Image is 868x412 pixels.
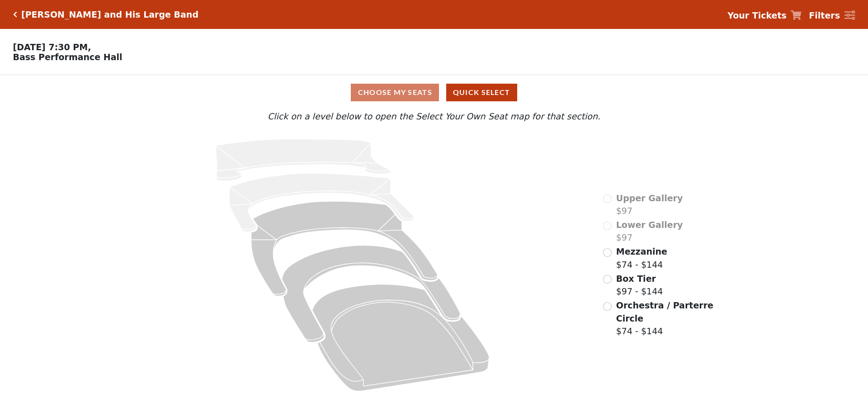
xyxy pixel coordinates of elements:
[21,9,198,20] h5: [PERSON_NAME] and His Large Band
[312,284,490,391] path: Orchestra / Parterre Circle - Seats Available: 144
[115,110,753,123] p: Click on a level below to open the Select Your Own Seat map for that section.
[616,220,683,230] span: Lower Gallery
[446,84,517,101] button: Quick Select
[616,300,713,323] span: Orchestra / Parterre Circle
[616,299,715,338] label: $74 - $144
[616,193,683,203] span: Upper Gallery
[616,218,683,244] label: $97
[13,11,17,18] a: Click here to go back to filters
[616,246,667,256] span: Mezzanine
[616,245,667,271] label: $74 - $144
[727,9,802,22] a: Your Tickets
[727,10,787,20] strong: Your Tickets
[809,9,855,22] a: Filters
[809,10,840,20] strong: Filters
[616,192,683,218] label: $97
[616,272,663,298] label: $97 - $144
[230,173,415,232] path: Lower Gallery - Seats Available: 0
[616,274,656,284] span: Box Tier
[216,139,391,181] path: Upper Gallery - Seats Available: 0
